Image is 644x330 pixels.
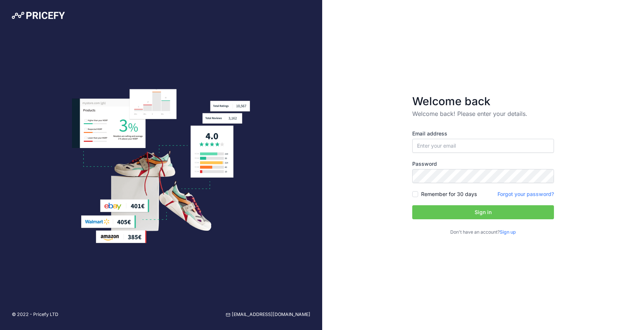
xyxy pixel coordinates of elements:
[500,229,516,235] a: Sign up
[12,12,65,19] img: Pricefy
[412,139,554,153] input: Enter your email
[226,311,310,318] a: [EMAIL_ADDRESS][DOMAIN_NAME]
[412,109,554,118] p: Welcome back! Please enter your details.
[412,130,554,137] label: Email address
[421,190,477,198] label: Remember for 30 days
[497,191,554,197] a: Forgot your password?
[412,229,554,236] p: Don't have an account?
[412,94,554,108] h3: Welcome back
[12,311,58,318] p: © 2022 - Pricefy LTD
[412,205,554,219] button: Sign in
[412,160,554,168] label: Password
